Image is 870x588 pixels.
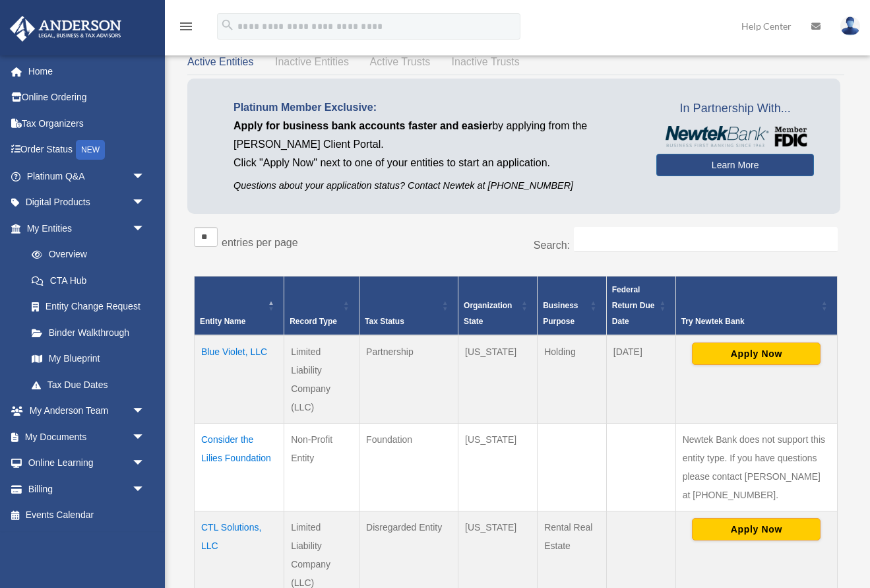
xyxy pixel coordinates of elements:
[18,294,158,320] a: Entity Change Request
[9,189,165,216] a: Digital Productsarrow_drop_down
[200,317,245,326] span: Entity Name
[675,423,837,511] td: Newtek Bank does not support this entity type. If you have questions please contact [PERSON_NAME]...
[222,237,298,248] label: entries per page
[132,189,158,216] span: arrow_drop_down
[195,335,284,424] td: Blue Violet, LLC
[290,317,337,326] span: Record Type
[9,424,165,450] a: My Documentsarrow_drop_down
[538,276,607,335] th: Business Purpose: Activate to sort
[681,313,817,329] div: Try Newtek Bank
[220,18,235,32] i: search
[458,335,538,424] td: [US_STATE]
[675,276,837,335] th: Try Newtek Bank : Activate to sort
[9,110,165,137] a: Tax Organizers
[132,398,158,425] span: arrow_drop_down
[9,84,165,111] a: Online Ordering
[275,56,349,67] span: Inactive Entities
[178,18,194,34] i: menu
[132,476,158,503] span: arrow_drop_down
[464,301,512,326] span: Organization State
[233,154,637,172] p: Click "Apply Now" next to one of your entities to start an application.
[233,117,637,154] p: by applying from the [PERSON_NAME] Client Portal.
[365,317,404,326] span: Tax Status
[76,140,105,160] div: NEW
[656,98,814,119] span: In Partnership With...
[9,163,165,189] a: Platinum Q&Aarrow_drop_down
[359,276,458,335] th: Tax Status: Activate to sort
[178,23,194,34] a: menu
[606,335,675,424] td: [DATE]
[692,518,821,540] button: Apply Now
[132,424,158,451] span: arrow_drop_down
[9,502,165,529] a: Events Calendar
[9,398,165,424] a: My Anderson Teamarrow_drop_down
[663,126,807,147] img: NewtekBankLogoSM.png
[18,372,158,398] a: Tax Due Dates
[458,423,538,511] td: [US_STATE]
[195,276,284,335] th: Entity Name: Activate to invert sorting
[233,120,492,131] span: Apply for business bank accounts faster and easier
[132,450,158,477] span: arrow_drop_down
[284,335,359,424] td: Limited Liability Company (LLC)
[18,242,152,268] a: Overview
[187,56,253,67] span: Active Entities
[656,154,814,176] a: Learn More
[9,137,165,164] a: Order StatusNEW
[233,178,637,194] p: Questions about your application status? Contact Newtek at [PHONE_NUMBER]
[692,343,821,365] button: Apply Now
[538,335,607,424] td: Holding
[9,215,158,242] a: My Entitiesarrow_drop_down
[452,56,520,67] span: Inactive Trusts
[612,285,655,326] span: Federal Return Due Date
[132,163,158,190] span: arrow_drop_down
[534,240,570,251] label: Search:
[195,423,284,511] td: Consider the Lilies Foundation
[840,16,860,36] img: User Pic
[606,276,675,335] th: Federal Return Due Date: Activate to sort
[359,423,458,511] td: Foundation
[370,56,431,67] span: Active Trusts
[18,346,158,372] a: My Blueprint
[458,276,538,335] th: Organization State: Activate to sort
[6,16,125,42] img: Anderson Advisors Platinum Portal
[543,301,578,326] span: Business Purpose
[9,450,165,476] a: Online Learningarrow_drop_down
[9,58,165,84] a: Home
[18,319,158,346] a: Binder Walkthrough
[359,335,458,424] td: Partnership
[233,98,637,117] p: Platinum Member Exclusive:
[284,423,359,511] td: Non-Profit Entity
[132,215,158,242] span: arrow_drop_down
[9,476,165,502] a: Billingarrow_drop_down
[284,276,359,335] th: Record Type: Activate to sort
[18,267,158,294] a: CTA Hub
